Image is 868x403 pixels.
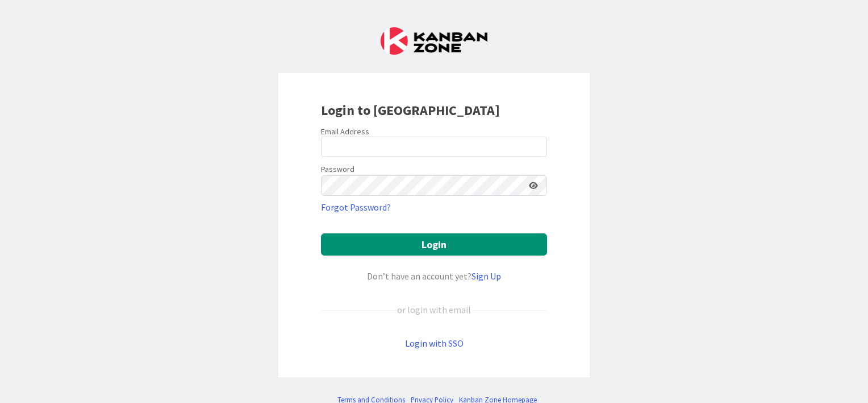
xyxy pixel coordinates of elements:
a: Login with SSO [405,338,464,349]
a: Forgot Password? [321,200,391,214]
img: Kanban Zone [381,27,487,55]
label: Password [321,163,354,175]
label: Email Address [321,126,369,137]
b: Login to [GEOGRAPHIC_DATA] [321,101,500,119]
button: Login [321,233,547,256]
a: Sign Up [471,270,501,282]
div: Don’t have an account yet? [321,269,547,283]
div: or login with email [394,303,474,316]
